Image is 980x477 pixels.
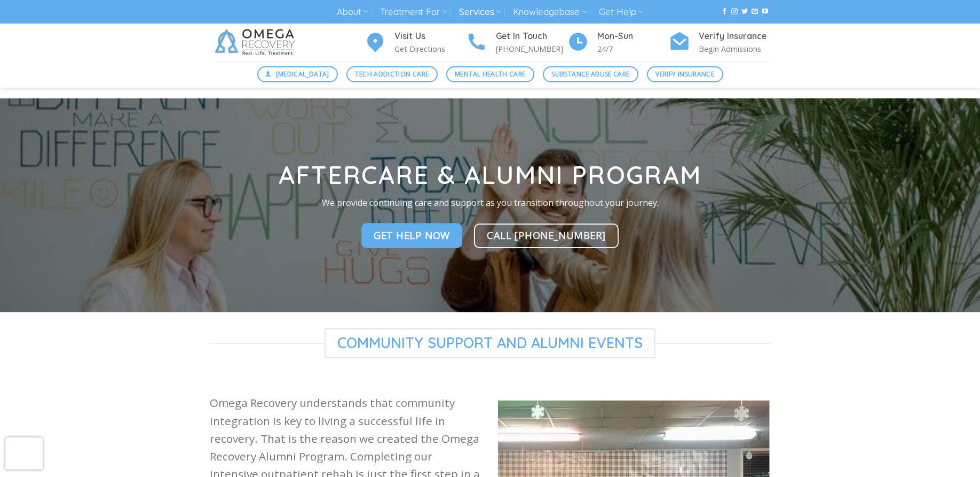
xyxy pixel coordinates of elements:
a: Follow on Instagram [731,8,738,16]
h4: Verify Insurance [699,29,770,43]
a: Services [459,2,501,22]
a: Get In Touch [PHONE_NUMBER] [466,29,567,56]
a: About [337,2,368,22]
a: CALL [PHONE_NUMBER] [474,224,619,248]
p: 24/7 [597,43,669,55]
a: Substance Abuse Care [543,66,638,82]
a: Get Help Now [361,224,462,248]
p: [PHONE_NUMBER] [496,43,567,55]
a: Mental Health Care [446,66,534,82]
span: CALL [PHONE_NUMBER] [487,227,606,243]
span: Community Support and Alumni Events [325,328,655,358]
span: Mental Health Care [455,69,525,79]
h4: Mon-Sun [597,29,669,43]
a: Get Help [599,2,643,22]
span: Verify Insurance [655,69,714,79]
a: Follow on YouTube [762,8,768,16]
a: Treatment For [380,2,447,22]
a: Knowledgebase [513,2,587,22]
h4: Visit Us [394,29,466,43]
a: Send us an email [752,8,758,16]
span: Tech Addiction Care [355,69,429,79]
h4: Get In Touch [496,29,567,43]
span: Substance Abuse Care [551,69,629,79]
p: Get Directions [394,43,466,55]
a: Follow on Twitter [741,8,748,16]
strong: Aftercare & Alumni Program [279,159,701,190]
a: Tech Addiction Care [346,66,438,82]
a: Verify Insurance Begin Admissions [669,29,770,56]
span: Get Help Now [374,228,450,243]
a: Visit Us Get Directions [365,29,466,56]
img: Omega Recovery [210,24,303,61]
a: Follow on Facebook [721,8,728,16]
p: Begin Admissions [699,43,770,55]
a: [MEDICAL_DATA] [257,66,338,82]
p: We provide continuing care and support as you transition throughout your journey. [245,196,735,210]
a: Verify Insurance [647,66,723,82]
span: [MEDICAL_DATA] [276,69,329,79]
